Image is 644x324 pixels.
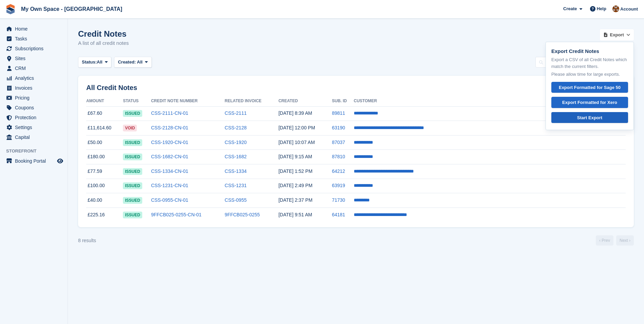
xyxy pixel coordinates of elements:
span: Status: [82,59,97,66]
a: CSS-0955 [225,197,247,203]
a: CSS-1231-CN-01 [151,183,188,188]
time: 2025-07-11 11:00:37 UTC [278,125,315,130]
a: menu [3,54,64,63]
td: £40.00 [86,193,123,208]
div: Export Formatted for Sage 50 [557,84,622,91]
a: CSS-1920 [225,140,247,145]
span: Help [597,5,606,12]
a: 89811 [332,110,345,116]
a: CSS-2111-CN-01 [151,110,188,116]
h1: Credit Notes [78,29,129,38]
a: 9FFCB025-0255 [225,212,260,217]
a: 64181 [332,212,345,217]
th: Sub. ID [332,96,354,107]
p: Export a CSV of all Credit Notes which match the current filters. [551,56,628,70]
span: Home [15,24,56,34]
th: Amount [86,96,123,107]
a: menu [3,93,64,103]
span: issued [123,212,142,218]
a: My Own Space - [GEOGRAPHIC_DATA] [18,3,125,15]
span: CRM [15,64,56,73]
span: Export [610,32,624,38]
a: menu [3,123,64,132]
time: 2025-04-10 13:37:49 UTC [278,197,312,203]
span: Created: [118,59,136,65]
span: issued [123,197,142,204]
th: Customer [354,96,626,107]
span: Tasks [15,34,56,43]
time: 2025-05-30 08:15:20 UTC [278,154,312,159]
a: menu [3,24,64,34]
a: CSS-2128-CN-01 [151,125,188,130]
td: £67.60 [86,106,123,121]
td: £180.00 [86,150,123,164]
td: £50.00 [86,135,123,150]
span: Account [620,6,638,13]
button: Status: All [78,57,111,68]
span: Protection [15,113,56,122]
span: Invoices [15,83,56,93]
img: stora-icon-8386f47178a22dfd0bd8f6a31ec36ba5ce8667c1dd55bd0f319d3a0aa187defe.svg [5,4,16,14]
td: £225.16 [86,208,123,222]
a: CSS-2128 [225,125,247,130]
a: CSS-1920-CN-01 [151,140,188,145]
time: 2025-07-28 07:39:46 UTC [278,110,312,116]
p: A list of all credit notes [78,39,129,47]
a: menu [3,73,64,83]
a: Next [616,235,634,246]
th: Related Invoice [225,96,278,107]
p: Please allow time for large exports. [551,71,628,78]
a: CSS-1231 [225,183,247,188]
span: void [123,125,137,131]
p: Export Credit Notes [551,48,628,55]
time: 2025-06-25 09:07:05 UTC [278,140,315,145]
span: Booking Portal [15,156,56,166]
img: Gary Chamberlain [612,5,619,12]
div: Start Export [557,114,622,121]
a: CSS-2111 [225,110,247,116]
span: Coupons [15,103,56,112]
a: menu [3,83,64,93]
nav: Page [594,235,635,246]
span: issued [123,110,142,117]
span: Create [563,5,577,12]
span: All [97,59,103,66]
a: Preview store [56,157,64,165]
td: £100.00 [86,179,123,193]
a: Export Formatted for Sage 50 [551,82,628,93]
a: 71730 [332,197,345,203]
a: 63190 [332,125,345,130]
span: Pricing [15,93,56,103]
a: CSS-1682 [225,154,247,159]
span: Settings [15,123,56,132]
a: menu [3,132,64,142]
span: Analytics [15,73,56,83]
button: Export [600,29,634,40]
a: CSS-1682-CN-01 [151,154,188,159]
a: CSS-0955-CN-01 [151,197,188,203]
a: menu [3,44,64,53]
a: 87037 [332,140,345,145]
div: Export Formatted for Xero [557,99,622,106]
a: 87810 [332,154,345,159]
th: Status [123,96,151,107]
a: menu [3,34,64,43]
div: 8 results [78,237,96,244]
a: Start Export [551,112,628,123]
td: £77.59 [86,164,123,179]
span: Sites [15,54,56,63]
time: 2025-04-21 13:49:25 UTC [278,183,312,188]
span: Storefront [6,148,68,155]
a: menu [3,64,64,73]
a: 9FFCB025-0255-CN-01 [151,212,202,217]
span: issued [123,139,142,146]
time: 2025-01-31 09:51:56 UTC [278,212,312,217]
span: issued [123,168,142,175]
h2: All Credit Notes [86,84,626,92]
span: Subscriptions [15,44,56,53]
time: 2025-05-08 12:52:45 UTC [278,168,312,174]
a: menu [3,103,64,112]
a: menu [3,156,64,166]
a: 63919 [332,183,345,188]
span: issued [123,182,142,189]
